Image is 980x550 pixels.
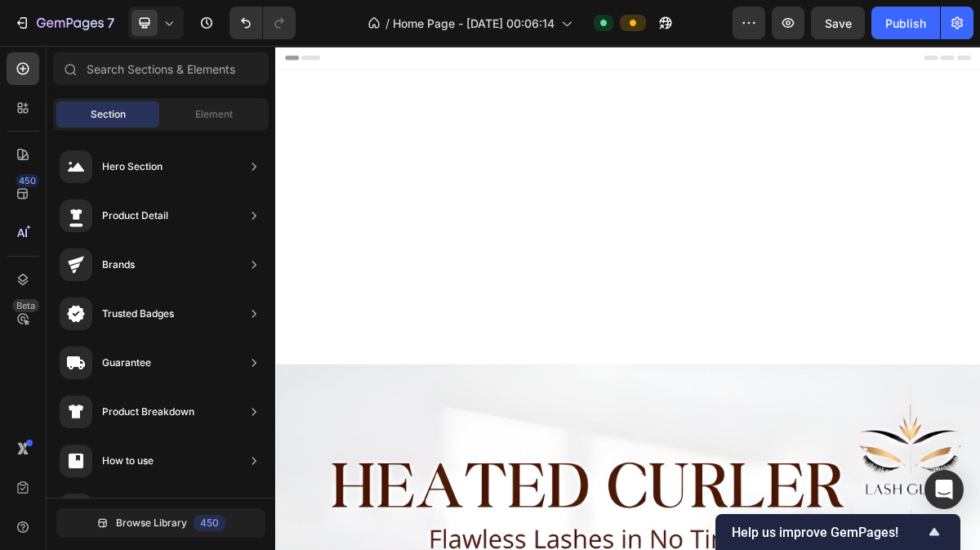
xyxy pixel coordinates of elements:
div: Trusted Badges [102,306,174,322]
div: Publish [885,15,926,32]
div: Beta [12,299,39,312]
span: Help us improve GemPages! [732,525,924,540]
button: Show survey - Help us improve GemPages! [732,522,944,542]
p: 7 [107,13,114,33]
div: How to use [102,453,154,469]
div: Product Breakdown [102,404,194,420]
div: Open Intercom Messenger [924,470,964,509]
div: 450 [194,515,225,531]
div: Undo/Redo [229,7,296,39]
div: Brands [102,257,135,273]
button: Save [811,7,865,39]
span: / [385,15,390,32]
span: Section [91,107,126,122]
iframe: Design area [275,46,980,550]
div: Guarantee [102,355,151,371]
div: Product Detail [102,208,168,224]
button: 7 [7,7,122,39]
button: Publish [871,7,940,39]
span: Save [825,16,852,30]
input: Search Sections & Elements [53,52,269,85]
span: Home Page - [DATE] 00:06:14 [393,15,555,32]
div: Hero Section [102,159,163,175]
div: 450 [16,174,39,187]
span: Browse Library [116,516,187,530]
span: Element [195,107,233,122]
button: Browse Library450 [56,508,265,538]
